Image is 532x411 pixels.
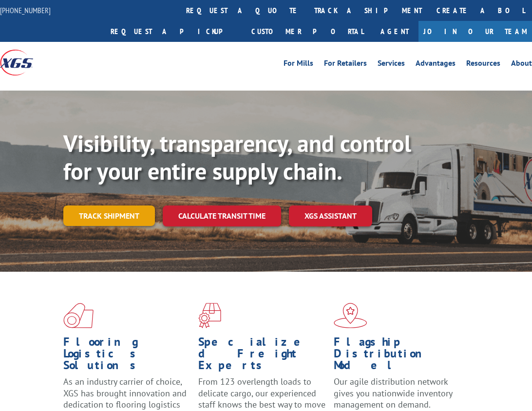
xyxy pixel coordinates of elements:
a: For Mills [284,59,313,70]
img: xgs-icon-flagship-distribution-model-red [334,303,367,328]
b: Visibility, transparency, and control for your entire supply chain. [63,128,411,187]
a: Resources [466,59,500,70]
a: For Retailers [324,59,367,70]
a: Track shipment [63,205,155,226]
h1: Specialized Freight Experts [198,336,326,376]
a: Join Our Team [418,21,532,42]
a: Advantages [416,59,456,70]
a: Services [378,59,405,70]
img: xgs-icon-focused-on-flooring-red [198,303,221,328]
h1: Flooring Logistics Solutions [63,336,191,376]
a: Calculate transit time [163,205,281,226]
a: XGS ASSISTANT [289,205,372,226]
span: Our agile distribution network gives you nationwide inventory management on demand. [334,376,452,411]
a: Customer Portal [244,21,371,42]
a: Agent [371,21,418,42]
a: About [511,59,532,70]
img: xgs-icon-total-supply-chain-intelligence-red [63,303,94,328]
h1: Flagship Distribution Model [334,336,461,376]
a: Request a pickup [103,21,244,42]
